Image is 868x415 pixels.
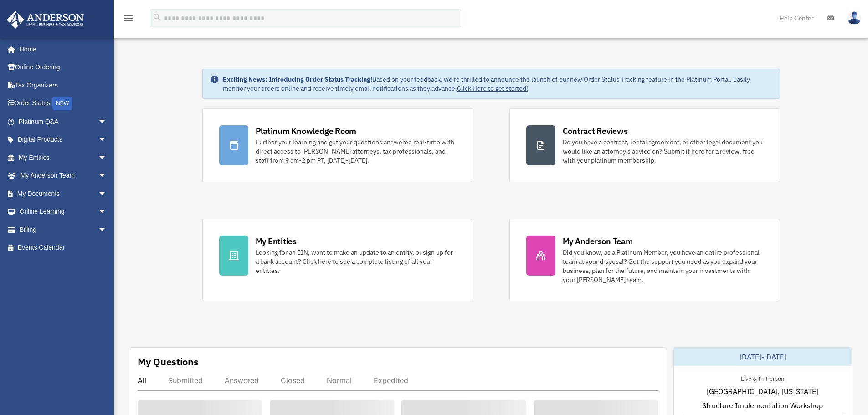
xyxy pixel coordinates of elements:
i: menu [123,13,134,24]
a: Billingarrow_drop_down [6,220,121,239]
div: Normal [327,376,352,385]
a: Tax Organizers [6,76,121,94]
div: Live & In-Person [734,373,791,383]
a: Online Learningarrow_drop_down [6,203,121,221]
div: Do you have a contract, rental agreement, or other legal document you would like an attorney's ad... [563,138,763,165]
span: arrow_drop_down [98,184,116,203]
span: arrow_drop_down [98,220,116,239]
img: User Pic [847,11,861,25]
a: Digital Productsarrow_drop_down [6,131,121,149]
div: [DATE]-[DATE] [674,348,852,366]
div: My Questions [138,355,199,369]
a: Online Ordering [6,58,121,77]
div: Further your learning and get your questions answered real-time with direct access to [PERSON_NAM... [256,138,456,165]
div: Expedited [374,376,408,385]
a: My Entities Looking for an EIN, want to make an update to an entity, or sign up for a bank accoun... [202,219,473,301]
div: Did you know, as a Platinum Member, you have an entire professional team at your disposal? Get th... [563,248,763,284]
a: Platinum Q&Aarrow_drop_down [6,113,121,131]
span: arrow_drop_down [98,113,116,131]
div: NEW [52,97,72,110]
div: Looking for an EIN, want to make an update to an entity, or sign up for a bank account? Click her... [256,248,456,275]
div: Closed [281,376,305,385]
strong: Exciting News: Introducing Order Status Tracking! [223,75,372,83]
div: My Anderson Team [563,236,633,247]
a: My Entitiesarrow_drop_down [6,149,121,167]
a: My Anderson Teamarrow_drop_down [6,167,121,185]
div: Answered [225,376,259,385]
a: My Documentsarrow_drop_down [6,184,121,203]
a: My Anderson Team Did you know, as a Platinum Member, you have an entire professional team at your... [509,219,780,301]
div: Submitted [168,376,203,385]
a: Platinum Knowledge Room Further your learning and get your questions answered real-time with dire... [202,108,473,182]
img: Anderson Advisors Platinum Portal [4,11,87,29]
div: My Entities [256,236,297,247]
i: search [152,12,162,22]
span: arrow_drop_down [98,203,116,221]
div: Contract Reviews [563,125,628,137]
a: Contract Reviews Do you have a contract, rental agreement, or other legal document you would like... [509,108,780,182]
div: All [138,376,146,385]
a: Click Here to get started! [457,84,528,92]
a: Home [6,40,116,58]
span: arrow_drop_down [98,131,116,149]
div: Based on your feedback, we're thrilled to announce the launch of our new Order Status Tracking fe... [223,75,772,93]
span: Structure Implementation Workshop [702,400,823,411]
div: Platinum Knowledge Room [256,125,357,137]
a: Order StatusNEW [6,94,121,113]
a: menu [123,16,134,24]
span: arrow_drop_down [98,167,116,185]
span: arrow_drop_down [98,149,116,167]
a: Events Calendar [6,239,121,257]
span: [GEOGRAPHIC_DATA], [US_STATE] [707,386,818,397]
